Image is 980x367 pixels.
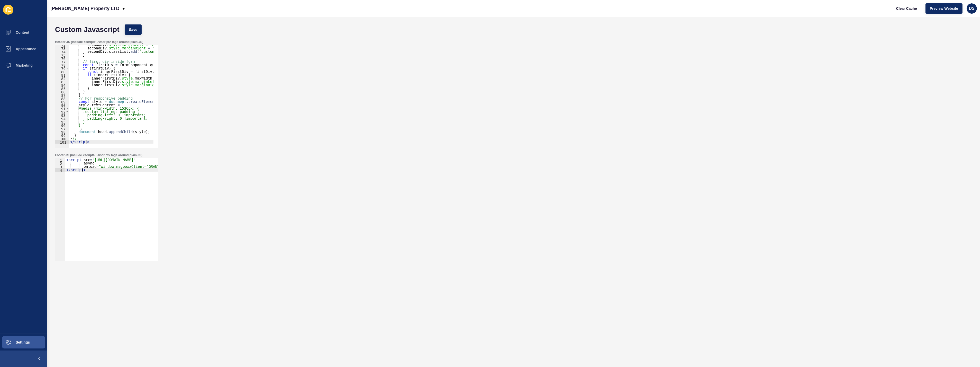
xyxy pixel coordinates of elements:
div: 74 [55,50,69,53]
span: DS [969,6,975,11]
h1: Custom Javascript [55,27,120,32]
div: 95 [55,120,69,124]
div: 76 [55,57,69,60]
div: 79 [55,67,69,70]
div: 4 [55,168,65,172]
div: 98 [55,130,69,134]
div: 84 [55,83,69,87]
label: Footer JS (include <script>...</script> tags around plain JS) [55,153,142,157]
div: 100 [55,137,69,140]
div: 78 [55,63,69,67]
div: 93 [55,113,69,117]
span: Save [129,27,138,32]
div: 91 [55,107,69,110]
div: 90 [55,103,69,107]
span: Clear Cache [896,6,917,11]
span: Preview Website [930,6,958,11]
button: Clear Cache [892,3,921,14]
div: 82 [55,77,69,80]
div: 94 [55,117,69,120]
div: 75 [55,53,69,57]
div: 87 [55,93,69,97]
div: 88 [55,97,69,100]
div: 96 [55,124,69,127]
div: 85 [55,87,69,90]
div: 97 [55,127,69,130]
div: 2 [55,162,65,165]
div: 1 [55,158,65,162]
div: 77 [55,60,69,63]
p: [PERSON_NAME] Property LTD [50,2,120,15]
div: 72 [55,43,69,47]
button: Save [125,24,142,35]
div: 83 [55,80,69,83]
div: 3 [55,165,65,168]
div: 99 [55,134,69,137]
label: Header JS (include <script>...</script> tags around plain JS) [55,40,143,44]
div: 73 [55,47,69,50]
div: 81 [55,73,69,77]
div: 86 [55,90,69,93]
button: Preview Website [926,3,963,14]
div: 80 [55,70,69,73]
div: 92 [55,110,69,113]
div: 101 [55,140,69,144]
div: 89 [55,100,69,103]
